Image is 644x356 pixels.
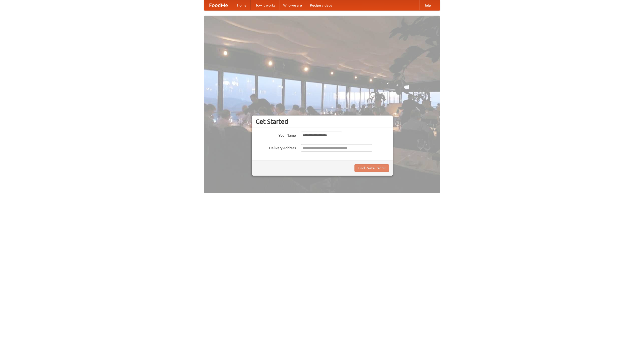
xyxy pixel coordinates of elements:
label: Delivery Address [256,144,296,150]
a: Recipe videos [306,0,336,10]
button: Find Restaurants! [354,164,389,172]
a: Who we are [279,0,306,10]
a: Home [233,0,251,10]
a: Help [419,0,435,10]
a: FoodMe [204,0,233,10]
h3: Get Started [256,118,389,125]
label: Your Name [256,132,296,138]
a: How it works [251,0,279,10]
